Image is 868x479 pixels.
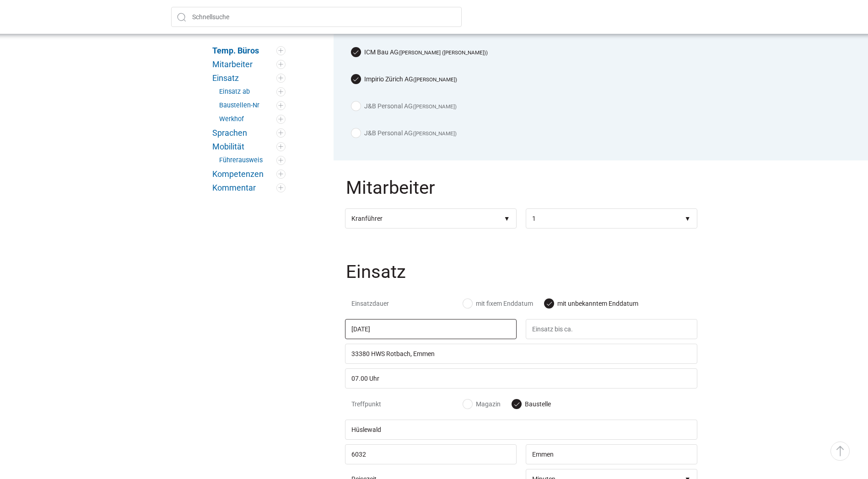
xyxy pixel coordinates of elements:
label: J&B Personal AG [351,101,457,111]
a: Temp. Büros [212,46,286,55]
input: Ort [526,444,697,464]
a: Führerausweis [219,156,286,165]
span: Einsatzdauer [351,299,464,308]
a: Sprachen [212,128,286,138]
small: ([PERSON_NAME]) [413,76,457,83]
small: ([PERSON_NAME]) [413,130,457,137]
input: Schnellsuche [171,7,462,27]
label: Baustelle [512,399,551,409]
small: ([PERSON_NAME]) [413,103,457,110]
input: PLZ [345,444,517,464]
label: J&B Personal AG [351,128,457,138]
input: Startzeit am ersten Tag [345,368,697,389]
input: Strasse und Nr. [345,420,697,440]
legend: Mitarbeiter [345,179,699,208]
input: Baustellen-Nr [345,344,697,364]
a: Mobilität [212,142,286,151]
input: Einsatz von [345,319,517,339]
span: Treffpunkt [351,399,464,409]
a: Baustellen-Nr [219,101,286,110]
small: ([PERSON_NAME] ([PERSON_NAME])) [399,49,488,56]
a: Einsatz [212,74,286,83]
label: mit unbekanntem Enddatum [545,299,638,308]
label: ICM Bau AG [351,48,488,57]
a: ▵ Nach oben [830,442,850,461]
a: Werkhof [219,115,286,124]
label: Impirio Zürich AG [351,75,457,84]
a: Kompetenzen [212,170,286,179]
label: mit fixem Enddatum [463,299,533,308]
legend: Einsatz [345,263,699,293]
a: Kommentar [212,183,286,192]
a: Einsatz ab [219,87,286,96]
a: Mitarbeiter [212,60,286,69]
input: Einsatz bis ca. [526,319,697,339]
label: Magazin [463,399,501,409]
